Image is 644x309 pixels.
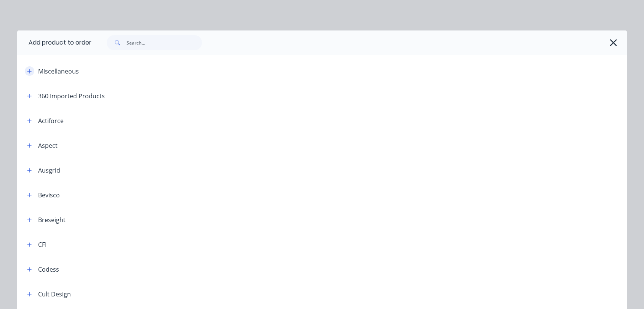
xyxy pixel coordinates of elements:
[38,67,79,76] div: Miscellaneous
[38,91,105,101] div: 360 Imported Products
[38,116,64,125] div: Actiforce
[127,35,202,50] input: Search...
[38,290,71,299] div: Cult Design
[38,240,46,249] div: CFI
[38,191,60,200] div: Bevisco
[38,265,59,274] div: Codess
[38,141,58,150] div: Aspect
[38,166,60,175] div: Ausgrid
[38,215,66,224] div: Breseight
[17,30,91,55] div: Add product to order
